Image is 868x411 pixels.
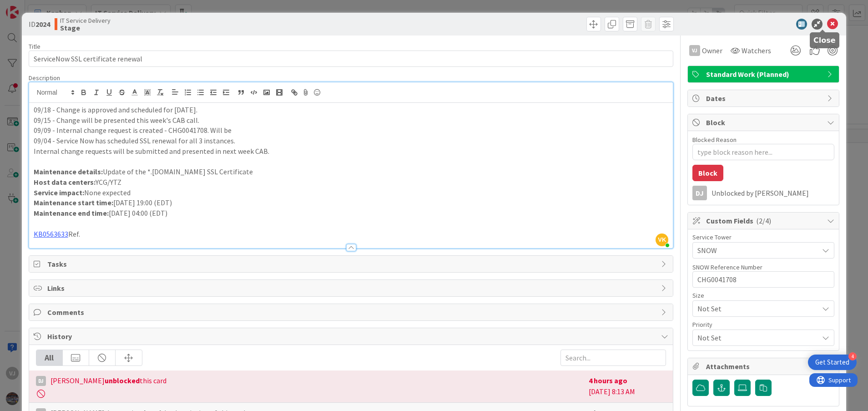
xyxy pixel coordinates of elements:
div: [DATE] 8:13 AM [589,375,666,398]
div: Get Started [815,358,849,367]
strong: Service impact: [34,188,84,197]
strong: Maintenance start time: [34,198,113,207]
p: Internal change requests will be submitted and presented in next week CAB. [34,146,669,157]
span: Owner [702,45,722,56]
div: Priority [692,321,834,328]
span: VK [656,233,668,246]
label: Title [29,42,40,51]
p: 09/18 - Change is approved and scheduled for [DATE]. [34,105,669,115]
div: Service Tower [692,234,834,240]
div: DJ [692,186,707,200]
b: 2024 [35,20,50,29]
span: Not Set [697,331,814,344]
strong: Host data centers: [34,178,96,187]
span: Not Set [697,302,814,315]
span: Tasks [47,259,657,269]
div: Open Get Started checklist, remaining modules: 4 [808,355,857,370]
span: SNOW [697,245,818,256]
span: IT Service Delivery [60,17,111,24]
span: Custom Fields [706,215,823,226]
span: Block [706,117,823,128]
div: DJ [36,376,46,386]
div: All [36,350,63,365]
span: Comments [47,307,657,318]
div: 4 [848,352,857,360]
div: Size [692,292,834,299]
p: 09/15 - Change will be presented this week's CAB call. [34,115,669,126]
p: Update of the *.[DOMAIN_NAME] SSL Certificate [34,167,669,177]
span: Support [19,1,41,12]
span: ID [29,19,50,30]
p: 09/04 - Service Now has scheduled SSL renewal for all 3 instances. [34,136,669,146]
input: Search... [560,350,666,366]
p: None expected [34,188,669,198]
p: Ref. [34,229,669,239]
b: Stage [60,24,111,31]
span: ( 2/4 ) [756,216,771,225]
span: Dates [706,93,823,104]
span: Attachments [706,361,823,372]
span: Description [29,74,60,82]
span: History [47,331,657,342]
p: [DATE] 04:00 (EDT) [34,208,669,218]
span: Links [47,283,657,294]
p: [DATE] 19:00 (EDT) [34,198,669,208]
a: KB0563633 [34,229,68,238]
b: unblocked [105,376,140,385]
div: Unblocked by [PERSON_NAME] [712,189,834,197]
p: YCG/YTZ [34,177,669,188]
span: Watchers [742,45,771,56]
button: Block [692,165,723,181]
b: 4 hours ago [589,376,627,385]
strong: Maintenance end time: [34,208,109,218]
h5: Close [813,36,836,45]
span: Standard Work (Planned) [706,69,823,80]
label: SNOW Reference Number [692,263,762,271]
div: VJ [689,45,700,56]
input: type card name here... [29,51,674,67]
p: 09/09 - Internal change request is created - CHG0041708. Will be [34,125,669,136]
span: [PERSON_NAME] this card [50,375,167,386]
label: Blocked Reason [692,136,737,144]
strong: Maintenance details: [34,167,103,176]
